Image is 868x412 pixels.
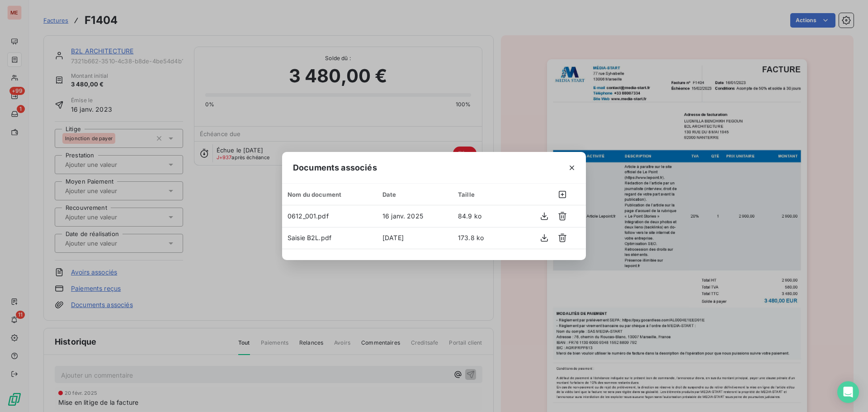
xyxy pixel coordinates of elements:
span: 173.8 ko [458,234,484,242]
div: Date [382,191,447,198]
div: Taille [458,191,501,198]
span: 16 janv. 2025 [382,212,423,220]
div: Nom du document [288,191,372,198]
span: Documents associés [293,161,377,174]
span: [DATE] [382,234,404,242]
div: Open Intercom Messenger [837,381,859,403]
span: 0612_001.pdf [288,212,329,220]
span: Saisie B2L.pdf [288,234,331,242]
span: 84.9 ko [458,212,481,220]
